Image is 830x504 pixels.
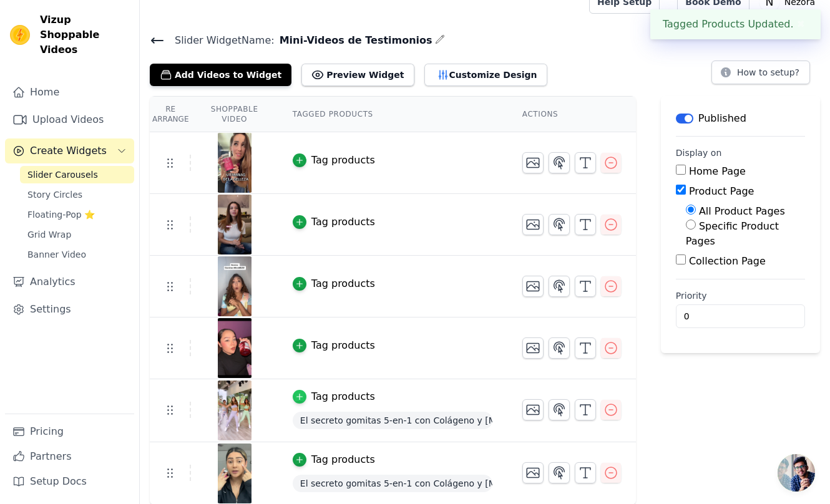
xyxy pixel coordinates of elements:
label: Priority [676,289,805,302]
th: Shoppable Video [191,97,277,132]
span: El secreto gomitas 5-en-1 con Colágeno y [MEDICAL_DATA] [293,475,492,492]
a: Settings [5,297,134,322]
a: Floating-Pop ⭐ [20,206,134,223]
span: Create Widgets [30,143,107,158]
th: Tagged Products [278,97,507,132]
a: Upload Videos [5,107,134,132]
button: Change Thumbnail [522,214,544,235]
label: Collection Page [689,255,766,267]
button: Tag products [293,338,375,353]
button: Tag products [293,276,375,291]
th: Re Arrange [150,97,191,132]
a: Setup Docs [5,469,134,494]
p: Published [698,111,746,126]
a: Analytics [5,269,134,294]
th: Actions [507,97,636,132]
img: vizup-images-07a2.png [217,133,252,193]
label: Specific Product Pages [686,220,779,247]
span: Slider Carousels [27,168,98,181]
img: Vizup [10,25,30,45]
button: How to setup? [711,61,810,84]
button: Change Thumbnail [522,462,544,483]
button: Tag products [293,215,375,230]
a: Grid Wrap [20,226,134,243]
button: Tag products [293,389,375,404]
button: Close [794,17,808,32]
button: Change Thumbnail [522,399,544,420]
div: Tag products [311,389,375,404]
label: All Product Pages [699,205,785,217]
button: Add Videos to Widget [150,64,291,86]
button: Change Thumbnail [522,276,544,297]
span: Banner Video [27,248,86,261]
img: vizup-images-34b5.png [217,318,252,378]
span: Vizup Shoppable Videos [40,12,129,57]
div: Tag products [311,276,375,291]
button: Create Widgets [5,138,134,163]
a: Story Circles [20,186,134,203]
button: Tag products [293,452,375,467]
div: Edit Name [435,32,445,49]
span: Slider Widget Name: [165,33,275,48]
legend: Display on [676,147,722,159]
img: vizup-images-de23.png [217,256,252,316]
img: vizup-images-e927.png [217,195,252,254]
img: vizup-images-a502.png [217,443,252,503]
span: Mini-Videos de Testimonios [275,33,432,48]
a: Partners [5,444,134,469]
button: Customize Design [424,64,547,86]
button: Change Thumbnail [522,152,544,173]
a: Pricing [5,419,134,444]
label: Home Page [689,165,746,177]
span: Grid Wrap [27,228,71,241]
img: vizup-images-9f78.png [217,380,252,440]
a: Banner Video [20,246,134,263]
label: Product Page [689,185,754,197]
a: Home [5,80,134,105]
button: Preview Widget [301,64,414,86]
span: El secreto gomitas 5-en-1 con Colágeno y [MEDICAL_DATA] [293,412,492,429]
span: Floating-Pop ⭐ [27,208,95,221]
a: Slider Carousels [20,166,134,183]
div: Tag products [311,338,375,353]
div: Tag products [311,153,375,168]
span: Story Circles [27,188,82,201]
div: Tagged Products Updated. [650,9,821,39]
button: Change Thumbnail [522,337,544,359]
div: Tag products [311,452,375,467]
a: How to setup? [711,69,810,81]
button: Tag products [293,153,375,168]
div: Tag products [311,215,375,230]
div: Open chat [778,454,815,492]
